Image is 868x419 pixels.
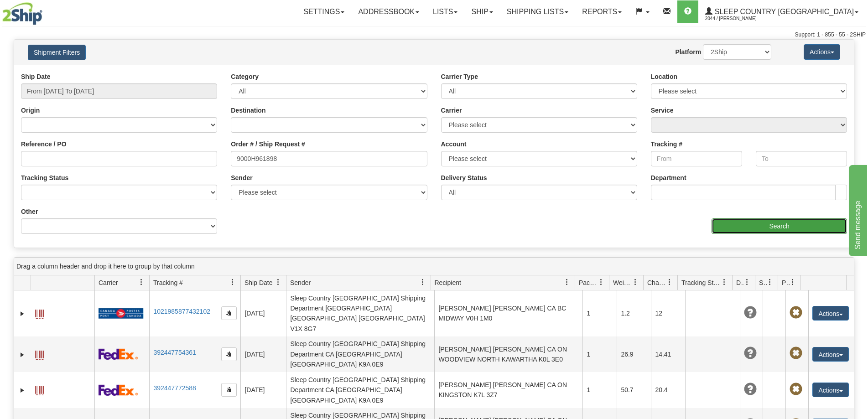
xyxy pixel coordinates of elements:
[736,278,744,287] span: Delivery Status
[705,14,774,23] span: 2044 / [PERSON_NAME]
[415,274,431,290] a: Sender filter column settings
[153,384,196,392] a: 392447772588
[712,8,854,16] span: Sleep Country [GEOGRAPHIC_DATA]
[582,336,617,372] td: 1
[35,347,44,361] a: Label
[21,173,68,182] label: Tracking Status
[744,306,757,319] span: Unknown
[434,372,582,408] td: [PERSON_NAME] [PERSON_NAME] CA ON KINGSTON K7L 3Z7
[286,372,434,408] td: Sleep Country [GEOGRAPHIC_DATA] Shipping Department CA [GEOGRAPHIC_DATA] [GEOGRAPHIC_DATA] K9A 0E9
[296,0,351,23] a: Settings
[231,106,265,115] label: Destination
[651,151,742,166] input: From
[231,140,305,149] label: Order # / Ship Request #
[790,306,802,319] span: Pickup Not Assigned
[651,173,686,182] label: Department
[21,72,51,81] label: Ship Date
[28,45,86,60] button: Shipment Filters
[698,0,865,23] a: Sleep Country [GEOGRAPHIC_DATA] 2044 / [PERSON_NAME]
[617,290,651,336] td: 1.2
[434,336,582,372] td: [PERSON_NAME] [PERSON_NAME] CA ON WOODVIEW NORTH KAWARTHA K0L 3E0
[231,72,259,81] label: Category
[651,72,677,81] label: Location
[785,274,800,290] a: Pickup Status filter column settings
[221,383,237,397] button: Copy to clipboard
[647,278,666,287] span: Charge
[739,274,755,290] a: Delivery Status filter column settings
[441,140,467,149] label: Account
[744,383,757,396] span: Unknown
[804,44,840,60] button: Actions
[500,0,575,23] a: Shipping lists
[7,5,84,16] div: Send message
[441,106,462,115] label: Carrier
[21,140,67,149] label: Reference / PO
[21,207,38,216] label: Other
[240,336,286,372] td: [DATE]
[712,218,847,234] input: Search
[221,306,237,320] button: Copy to clipboard
[790,347,802,360] span: Pickup Not Assigned
[662,274,677,290] a: Charge filter column settings
[582,290,617,336] td: 1
[441,72,478,81] label: Carrier Type
[812,306,849,321] button: Actions
[240,290,286,336] td: [DATE]
[14,258,854,275] div: grid grouping header
[99,308,143,319] img: 20 - Canada Post
[582,372,617,408] td: 1
[270,274,286,290] a: Ship Date filter column settings
[221,347,237,361] button: Copy to clipboard
[153,308,210,315] a: 1021985877432102
[651,140,682,149] label: Tracking #
[744,347,757,360] span: Unknown
[18,309,27,318] a: Expand
[762,274,778,290] a: Shipment Issues filter column settings
[290,278,311,287] span: Sender
[99,278,118,287] span: Carrier
[717,274,732,290] a: Tracking Status filter column settings
[99,348,138,360] img: 2 - FedEx Express®
[153,349,196,356] a: 392447754361
[286,290,434,336] td: Sleep Country [GEOGRAPHIC_DATA] Shipping Department [GEOGRAPHIC_DATA] [GEOGRAPHIC_DATA] [GEOGRAPH...
[441,173,487,182] label: Delivery Status
[244,278,272,287] span: Ship Date
[99,384,138,396] img: 2 - FedEx Express®
[613,278,632,287] span: Weight
[651,290,685,336] td: 12
[812,347,849,362] button: Actions
[153,278,183,287] span: Tracking #
[651,336,685,372] td: 14.41
[812,383,849,397] button: Actions
[286,336,434,372] td: Sleep Country [GEOGRAPHIC_DATA] Shipping Department CA [GEOGRAPHIC_DATA] [GEOGRAPHIC_DATA] K9A 0E9
[559,274,575,290] a: Recipient filter column settings
[435,278,461,287] span: Recipient
[782,278,790,287] span: Pickup Status
[426,0,464,23] a: Lists
[790,383,802,396] span: Pickup Not Assigned
[756,151,847,166] input: To
[675,47,701,57] label: Platform
[35,382,44,397] a: Label
[593,274,609,290] a: Packages filter column settings
[2,31,866,39] div: Support: 1 - 855 - 55 - 2SHIP
[21,106,40,115] label: Origin
[351,0,426,23] a: Addressbook
[617,336,651,372] td: 26.9
[225,274,240,290] a: Tracking # filter column settings
[464,0,499,23] a: Ship
[579,278,598,287] span: Packages
[759,278,767,287] span: Shipment Issues
[35,305,44,320] a: Label
[18,386,27,395] a: Expand
[134,274,149,290] a: Carrier filter column settings
[240,372,286,408] td: [DATE]
[681,278,721,287] span: Tracking Status
[651,372,685,408] td: 20.4
[231,173,252,182] label: Sender
[651,106,674,115] label: Service
[2,2,42,25] img: logo2044.jpg
[847,163,867,256] iframe: chat widget
[18,350,27,359] a: Expand
[617,372,651,408] td: 50.7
